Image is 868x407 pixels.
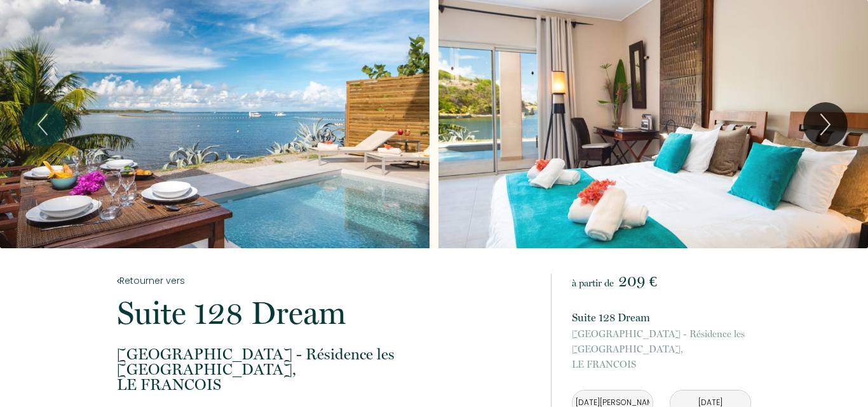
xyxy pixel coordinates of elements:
button: Previous [20,102,65,147]
span: [GEOGRAPHIC_DATA] - Résidence les [GEOGRAPHIC_DATA], [572,326,751,357]
a: Retourner vers [117,274,534,288]
span: 209 € [618,272,657,290]
p: Suite 128 Dream [117,297,534,329]
span: à partir de [572,277,614,289]
p: LE FRANCOIS [572,326,751,372]
p: LE FRANCOIS [117,347,534,392]
p: Suite 128 Dream [572,309,751,326]
button: Next [803,102,848,147]
span: [GEOGRAPHIC_DATA] - Résidence les [GEOGRAPHIC_DATA], [117,347,534,377]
